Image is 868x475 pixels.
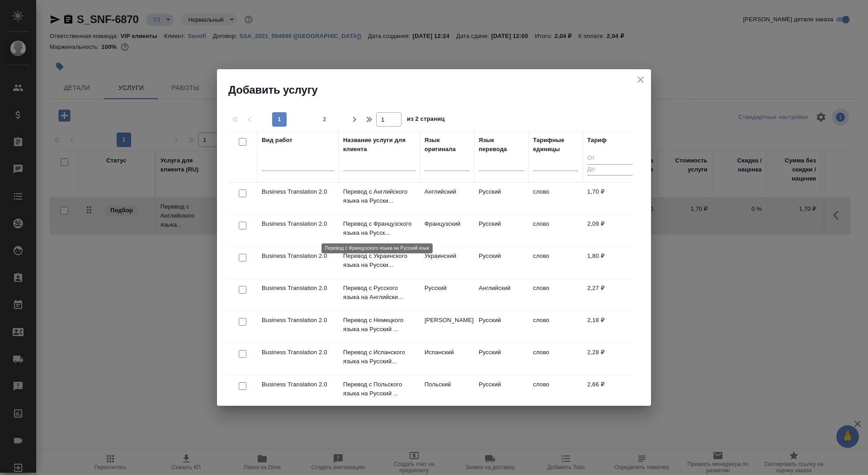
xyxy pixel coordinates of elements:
input: От [587,153,632,164]
p: Перевод с Польского языка на Русский ... [343,380,415,398]
td: 2,28 ₽ [583,343,637,375]
td: 2,09 ₽ [583,215,637,247]
div: Вид работ [262,136,292,145]
td: Русский [474,343,528,375]
td: 2,27 ₽ [583,279,637,311]
p: Перевод с Английского языка на Русски... [343,187,415,205]
td: Английский [420,183,474,214]
td: Русский [474,215,528,247]
td: Русский [474,375,528,407]
button: 2 [317,112,332,127]
td: Английский [474,279,528,311]
p: Перевод с Французского языка на Русск... [343,219,415,237]
td: Французский [420,215,474,247]
p: Business Translation 2.0 [262,284,334,293]
p: Business Translation 2.0 [262,187,334,196]
p: Business Translation 2.0 [262,380,334,389]
td: Польский [420,375,474,407]
td: 1,70 ₽ [583,183,637,214]
input: До [587,164,632,176]
td: Испанский [420,343,474,375]
td: [PERSON_NAME] [420,311,474,343]
td: Русский [474,311,528,343]
td: слово [528,311,583,343]
p: Перевод с Немецкого языка на Русский ... [343,316,415,334]
div: Язык перевода [479,136,524,154]
p: Перевод с Украинского языка на Русски... [343,252,415,270]
p: Перевод с Русского языка на Английски... [343,284,415,302]
td: слово [528,215,583,247]
p: Перевод с Испанского языка на Русский... [343,348,415,366]
td: Украинский [420,247,474,279]
div: Тариф [587,136,607,145]
td: 2,66 ₽ [583,375,637,407]
td: слово [528,343,583,375]
div: Язык оригинала [425,136,470,154]
td: слово [528,183,583,214]
h2: Добавить услугу [228,83,651,97]
p: Business Translation 2.0 [262,348,334,357]
span: 2 [317,115,332,124]
p: Business Translation 2.0 [262,219,334,228]
div: Название услуги для клиента [343,136,415,154]
td: слово [528,279,583,311]
p: Business Translation 2.0 [262,316,334,325]
td: Русский [474,183,528,214]
span: из 2 страниц [407,114,445,127]
td: слово [528,247,583,279]
button: close [634,73,647,86]
td: 2,18 ₽ [583,311,637,343]
td: 1,80 ₽ [583,247,637,279]
td: Русский [420,279,474,311]
div: Тарифные единицы [533,136,578,154]
td: слово [528,375,583,407]
td: Русский [474,247,528,279]
p: Business Translation 2.0 [262,252,334,261]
